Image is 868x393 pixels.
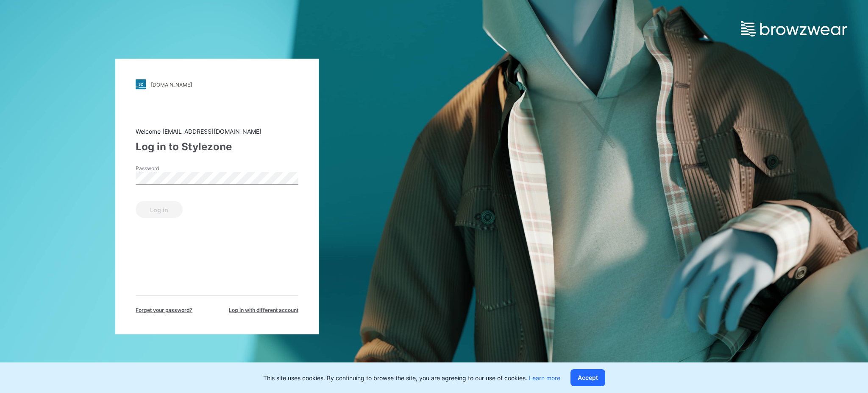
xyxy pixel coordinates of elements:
button: Accept [570,369,605,386]
div: Log in to Stylezone [136,139,298,154]
div: [DOMAIN_NAME] [151,81,192,87]
img: browzwear-logo.e42bd6dac1945053ebaf764b6aa21510.svg [741,21,847,36]
a: [DOMAIN_NAME] [136,79,298,90]
span: Forget your password? [136,306,192,314]
a: Learn more [529,374,560,382]
label: Password [136,165,195,172]
img: stylezone-logo.562084cfcfab977791bfbf7441f1a819.svg [136,79,146,90]
p: This site uses cookies. By continuing to browse the site, you are agreeing to our use of cookies. [263,373,560,382]
div: Welcome [EMAIL_ADDRESS][DOMAIN_NAME] [136,127,298,136]
span: Log in with different account [229,306,298,314]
